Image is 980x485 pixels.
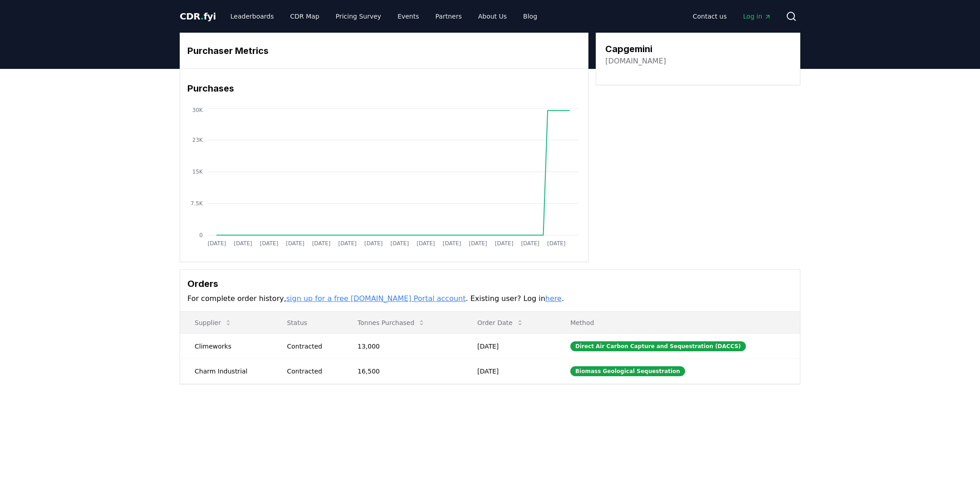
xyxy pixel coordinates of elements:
tspan: [DATE] [260,240,279,247]
td: [DATE] [463,359,556,383]
h3: Capgemini [605,42,666,56]
nav: Main [223,8,544,24]
tspan: [DATE] [234,240,252,247]
a: Pricing Survey [328,8,388,24]
span: . [201,11,204,22]
tspan: 30K [192,107,203,113]
a: Contact us [686,8,734,24]
h3: Orders [187,277,793,291]
tspan: [DATE] [547,240,566,247]
tspan: 0 [199,232,203,238]
tspan: [DATE] [364,240,383,247]
tspan: [DATE] [443,240,461,247]
div: Contracted [287,342,336,351]
tspan: [DATE] [495,240,514,247]
tspan: [DATE] [208,240,226,247]
a: [DOMAIN_NAME] [605,56,666,67]
div: Direct Air Carbon Capture and Sequestration (DACCS) [570,341,746,351]
a: Partners [428,8,469,24]
td: Charm Industrial [180,359,272,383]
tspan: [DATE] [469,240,488,247]
td: 16,500 [343,359,463,383]
tspan: [DATE] [391,240,409,247]
a: Blog [516,8,544,24]
nav: Main [686,8,779,24]
p: For complete order history, . Existing user? Log in . [187,293,793,304]
tspan: [DATE] [416,240,435,247]
a: Events [390,8,426,24]
h3: Purchases [187,82,581,95]
p: Method [563,318,793,327]
a: Log in [736,8,779,24]
button: Supplier [187,314,239,332]
tspan: [DATE] [286,240,304,247]
a: CDR.fyi [180,10,216,23]
span: CDR fyi [180,11,216,22]
p: Status [279,318,336,327]
td: [DATE] [463,334,556,359]
a: CDR Map [283,8,327,24]
a: About Us [471,8,514,24]
tspan: [DATE] [312,240,331,247]
button: Order Date [470,314,531,332]
div: Biomass Geological Sequestration [570,366,685,376]
a: sign up for a free [DOMAIN_NAME] Portal account [286,294,466,303]
td: Climeworks [180,334,272,359]
div: Contracted [287,367,336,376]
a: here [545,294,562,303]
tspan: 23K [192,137,203,143]
td: 13,000 [343,334,463,359]
button: Tonnes Purchased [350,314,432,332]
tspan: 7.5K [191,200,203,207]
span: Log in [743,12,771,21]
tspan: [DATE] [338,240,357,247]
tspan: [DATE] [521,240,540,247]
tspan: 15K [192,169,203,175]
a: Leaderboards [223,8,281,24]
h3: Purchaser Metrics [187,44,581,58]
